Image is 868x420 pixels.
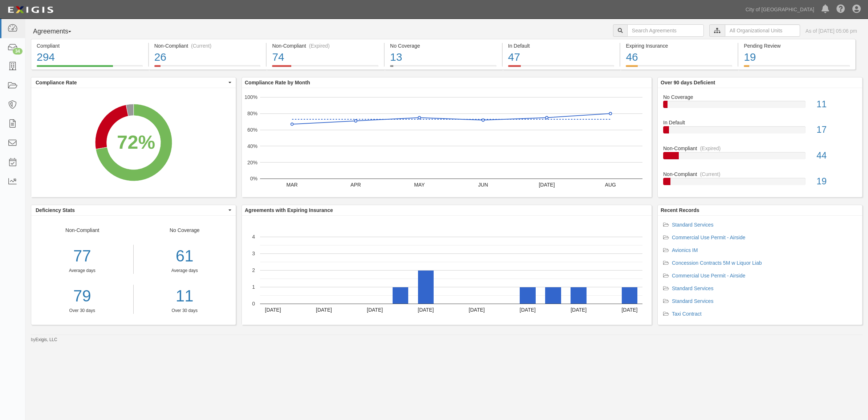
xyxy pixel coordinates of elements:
a: 11 [139,285,231,308]
div: (Expired) [700,145,721,152]
div: 47 [508,49,615,65]
div: In Default [508,42,615,49]
div: 77 [31,245,133,268]
div: No Coverage [658,93,862,101]
div: No Coverage [134,227,236,314]
div: (Expired) [309,42,330,49]
text: 3 [252,251,255,256]
b: Compliance Rate by Month [245,80,310,85]
a: In Default47 [503,65,620,71]
div: 13 [390,49,496,65]
text: MAY [414,182,425,188]
span: Deficiency Stats [36,207,227,214]
div: Over 30 days [139,308,231,314]
svg: A chart. [242,88,652,197]
div: 17 [811,123,862,136]
div: Average days [139,268,231,274]
div: Non-Compliant (Current) [154,42,261,49]
div: In Default [658,119,862,126]
div: Average days [31,268,133,274]
text: JUN [478,182,488,188]
a: Non-Compliant(Current)26 [149,65,266,71]
text: 4 [252,234,255,240]
a: Commercial Use Permit - Airside [672,273,745,279]
div: 294 [37,49,143,65]
div: 74 [272,49,378,65]
div: 72% [117,128,155,156]
a: Concession Contracts 5M w Liquor Liab [672,260,762,266]
a: No Coverage11 [663,93,857,119]
a: Compliant294 [31,65,148,71]
a: Avionics IM [672,247,698,253]
a: Standard Services [672,222,713,228]
a: Standard Services [672,298,713,304]
div: 34 [13,48,23,55]
text: 20% [247,159,257,165]
text: AUG [605,182,616,188]
a: Non-Compliant(Expired)74 [267,65,384,71]
div: A chart. [31,88,236,197]
div: Non-Compliant [658,145,862,152]
button: Agreements [31,24,85,39]
a: Non-Compliant(Expired)44 [663,145,857,171]
b: Recent Records [661,207,699,213]
div: No Coverage [390,42,496,49]
div: 46 [626,49,732,65]
text: [DATE] [316,307,332,313]
div: 61 [139,245,231,268]
div: (Current) [191,42,211,49]
div: Pending Review [744,42,850,49]
a: Expiring Insurance46 [620,65,738,71]
div: Compliant [37,42,143,49]
a: Exigis, LLC [36,337,57,342]
a: 79 [31,285,133,308]
div: 19 [811,175,862,188]
text: 60% [247,127,257,133]
text: [DATE] [520,307,536,313]
text: 40% [247,143,257,149]
text: 80% [247,111,257,116]
small: by [31,337,57,343]
a: Standard Services [672,285,713,291]
div: Non-Compliant (Expired) [272,42,378,49]
b: Over 90 days Deficient [661,80,715,85]
img: logo-5460c22ac91f19d4615b14bd174203de0afe785f0fc80cf4dbbc73dc1793850b.png [5,3,56,16]
div: Over 30 days [31,308,133,314]
text: [DATE] [367,307,383,313]
div: 44 [811,149,862,162]
text: 1 [252,284,255,290]
div: Non-Compliant [31,227,134,314]
div: (Current) [700,171,720,178]
a: Commercial Use Permit - Airside [672,235,745,240]
input: All Organizational Units [725,24,800,37]
text: [DATE] [418,307,434,313]
a: Pending Review19 [738,65,856,71]
span: Compliance Rate [36,79,227,86]
text: [DATE] [265,307,281,313]
div: 19 [744,49,850,65]
text: [DATE] [469,307,485,313]
text: 100% [244,94,257,100]
div: A chart. [242,216,652,325]
text: [DATE] [539,182,555,188]
button: Deficiency Stats [31,205,236,215]
a: Non-Compliant(Current)19 [663,171,857,191]
i: Help Center - Complianz [836,5,845,14]
text: APR [350,182,361,188]
text: 0 [252,301,255,307]
a: Taxi Contract [672,311,702,317]
text: [DATE] [621,307,637,313]
text: [DATE] [571,307,587,313]
text: 2 [252,267,255,273]
input: Search Agreements [627,24,704,37]
a: No Coverage13 [385,65,502,71]
b: Agreements with Expiring Insurance [245,207,333,213]
text: 0% [250,176,257,181]
text: MAR [287,182,298,188]
a: City of [GEOGRAPHIC_DATA] [742,2,818,17]
a: In Default17 [663,119,857,145]
div: Non-Compliant [658,171,862,178]
div: Expiring Insurance [626,42,732,49]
